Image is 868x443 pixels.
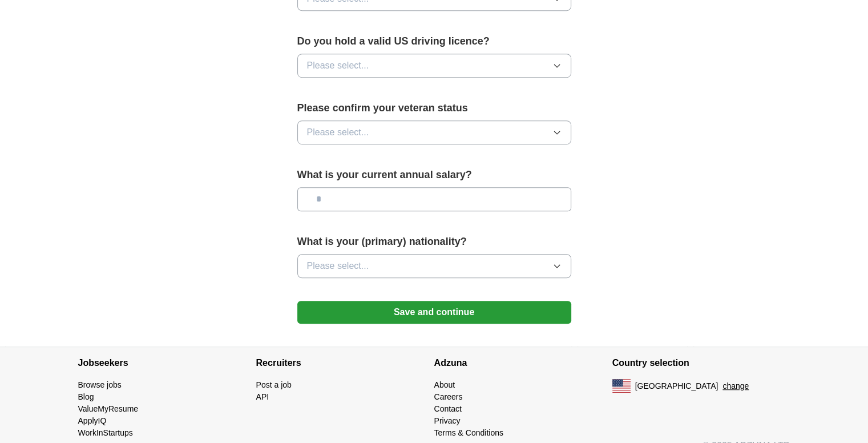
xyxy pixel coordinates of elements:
span: Please select... [307,259,369,273]
span: Please select... [307,59,369,73]
span: [GEOGRAPHIC_DATA] [635,380,718,392]
a: Blog [78,392,94,401]
a: API [256,392,269,401]
h4: Country selection [612,347,790,379]
a: ValueMyResume [78,404,139,413]
button: Please select... [297,120,571,144]
a: WorkInStartups [78,428,133,437]
span: Please select... [307,126,369,139]
button: Please select... [297,254,571,278]
a: Post a job [256,380,292,389]
img: US flag [612,379,631,393]
label: Please confirm your veteran status [297,100,571,116]
button: Please select... [297,54,571,78]
a: About [434,380,455,389]
a: ApplyIQ [78,416,107,425]
label: What is your (primary) nationality? [297,234,571,249]
a: Contact [434,404,462,413]
label: Do you hold a valid US driving licence? [297,34,571,49]
a: Careers [434,392,463,401]
a: Privacy [434,416,461,425]
a: Browse jobs [78,380,122,389]
button: change [722,380,749,392]
button: Save and continue [297,301,571,324]
a: Terms & Conditions [434,428,503,437]
label: What is your current annual salary? [297,167,571,183]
